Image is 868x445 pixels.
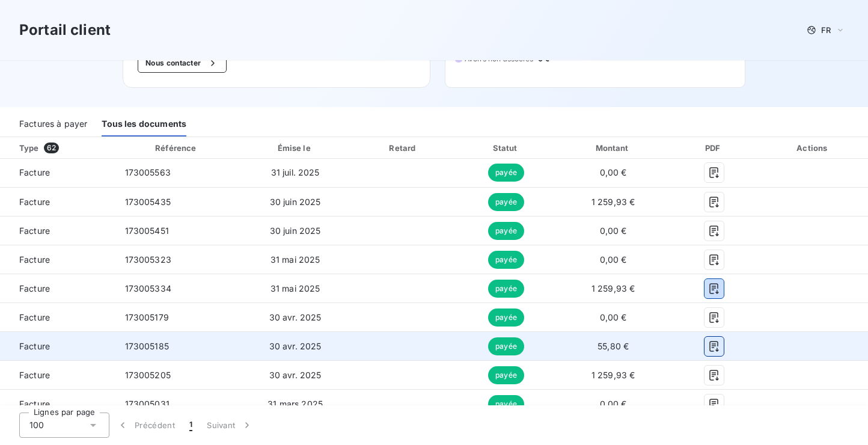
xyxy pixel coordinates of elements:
[488,395,524,413] span: payée
[125,283,171,293] span: 173005334
[600,399,627,409] span: 0,00 €
[10,167,106,179] span: Facture
[10,369,106,381] span: Facture
[125,312,169,322] span: 173005179
[155,143,196,153] div: Référence
[271,167,320,177] span: 31 juil. 2025
[600,312,627,322] span: 0,00 €
[10,283,106,295] span: Facture
[821,25,831,35] span: FR
[125,254,171,265] span: 173005323
[598,341,629,351] span: 55,80 €
[488,308,524,327] span: payée
[269,370,322,380] span: 30 avr. 2025
[488,280,524,298] span: payée
[458,142,555,154] div: Statut
[488,222,524,240] span: payée
[10,311,106,324] span: Facture
[125,167,171,177] span: 173005563
[354,142,453,154] div: Retard
[600,226,627,236] span: 0,00 €
[488,251,524,269] span: payée
[600,167,627,177] span: 0,00 €
[241,142,349,154] div: Émise le
[270,197,321,207] span: 30 juin 2025
[109,413,182,438] button: Précédent
[102,111,186,137] div: Tous les documents
[269,312,322,322] span: 30 avr. 2025
[600,254,627,265] span: 0,00 €
[19,19,111,41] h3: Portail client
[591,370,635,380] span: 1 259,93 €
[12,142,113,154] div: Type
[125,226,169,236] span: 173005451
[269,341,322,351] span: 30 avr. 2025
[270,254,320,265] span: 31 mai 2025
[125,399,170,409] span: 173005031
[125,341,169,351] span: 173005185
[44,143,59,153] span: 62
[672,142,756,154] div: PDF
[761,142,866,154] div: Actions
[182,413,200,438] button: 1
[488,193,524,211] span: payée
[10,254,106,266] span: Facture
[19,111,87,137] div: Factures à payer
[200,413,260,438] button: Suivant
[10,225,106,237] span: Facture
[559,142,667,154] div: Montant
[125,197,171,207] span: 173005435
[591,283,635,293] span: 1 259,93 €
[29,419,44,431] span: 100
[10,196,106,208] span: Facture
[488,337,524,355] span: payée
[591,197,635,207] span: 1 259,93 €
[10,398,106,410] span: Facture
[270,283,320,293] span: 31 mai 2025
[488,366,524,384] span: payée
[488,164,524,182] span: payée
[125,370,171,380] span: 173005205
[138,54,227,73] button: Nous contacter
[189,419,192,431] span: 1
[267,399,323,409] span: 31 mars 2025
[270,226,321,236] span: 30 juin 2025
[10,340,106,352] span: Facture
